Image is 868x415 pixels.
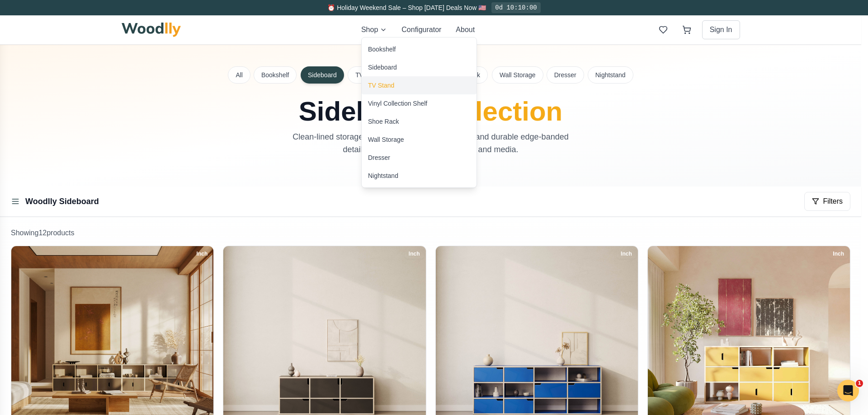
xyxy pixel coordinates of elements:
div: Sideboard [368,63,397,72]
div: Vinyl Collection Shelf [368,99,427,108]
div: Shop [361,37,477,188]
div: Shoe Rack [368,117,399,126]
span: 1 [856,380,863,387]
iframe: Intercom live chat [837,380,859,401]
div: Bookshelf [368,45,396,54]
div: Dresser [368,153,390,162]
div: Wall Storage [368,135,404,144]
div: Nightstand [368,171,398,180]
div: TV Stand [368,81,394,90]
